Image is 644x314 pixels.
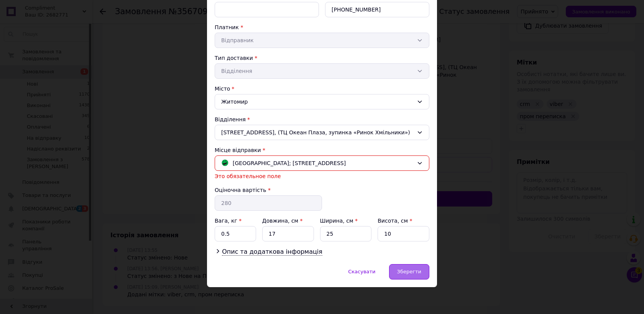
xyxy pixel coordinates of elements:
div: [STREET_ADDRESS], (ТЦ Океан Плаза, зупинка «Ринок Хмільники») [215,125,429,140]
label: Довжина, см [262,218,303,224]
span: Опис та додаткова інформація [222,248,322,256]
label: Висота, см [378,218,412,224]
div: Місто [215,85,429,93]
span: [GEOGRAPHIC_DATA]; [STREET_ADDRESS] [233,159,346,167]
input: +380 [325,2,429,17]
div: Відділення [215,116,429,123]
label: Вага, кг [215,218,242,224]
div: Платник [215,23,429,31]
span: Зберегти [397,269,421,274]
div: Житомир [215,94,429,109]
label: Оціночна вартість [215,187,266,193]
div: Місце відправки [215,146,429,154]
span: Это обязательное поле [215,173,281,179]
div: Тип доставки [215,54,429,62]
label: Ширина, см [320,218,358,224]
span: Скасувати [348,269,375,274]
